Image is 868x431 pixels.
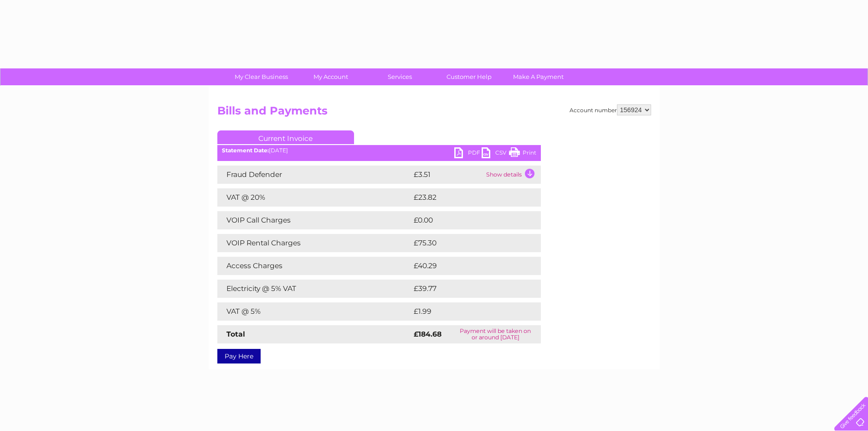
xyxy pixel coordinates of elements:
td: £75.30 [411,234,522,252]
td: Fraud Defender [217,166,411,184]
a: Make A Payment [501,68,576,85]
td: Show details [484,166,541,184]
td: Access Charges [217,257,411,275]
a: Customer Help [431,68,507,85]
td: Payment will be taken on or around [DATE] [450,325,541,343]
a: CSV [482,147,509,161]
div: [DATE] [217,147,541,154]
b: Statement Date: [222,147,269,154]
td: £0.00 [411,211,520,229]
a: Services [362,68,437,85]
strong: Total [226,330,245,338]
td: VOIP Rental Charges [217,234,411,252]
strong: £184.68 [414,330,442,338]
td: £40.29 [411,257,523,275]
td: £39.77 [411,280,522,298]
td: £23.82 [411,188,522,207]
a: My Clear Business [224,68,299,85]
td: £3.51 [411,166,484,184]
a: Pay Here [217,349,261,363]
td: VOIP Call Charges [217,211,411,229]
a: My Account [293,68,368,85]
td: VAT @ 20% [217,188,411,207]
td: Electricity @ 5% VAT [217,280,411,298]
div: Account number [570,104,651,115]
a: Current Invoice [217,130,354,144]
td: £1.99 [411,302,519,321]
a: Print [509,147,536,161]
a: PDF [454,147,482,161]
td: VAT @ 5% [217,302,411,321]
h2: Bills and Payments [217,104,651,122]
